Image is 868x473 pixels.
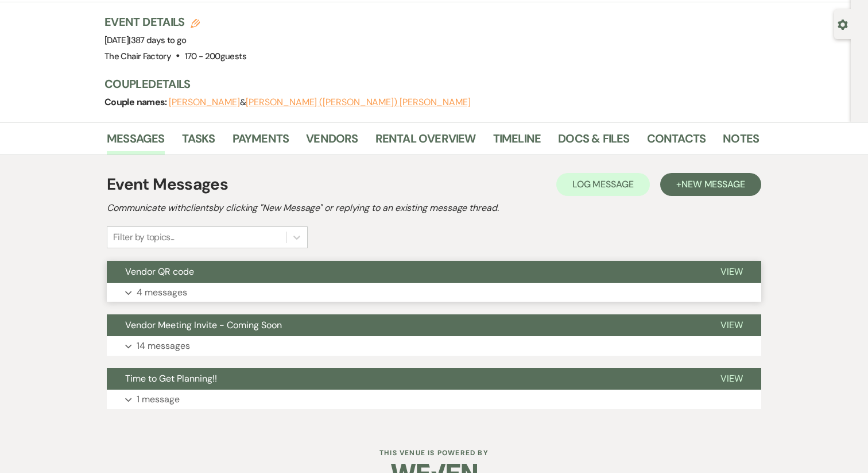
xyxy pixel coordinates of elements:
[493,129,541,155] a: Timeline
[660,173,761,196] button: +New Message
[169,97,471,108] span: &
[720,266,743,278] span: View
[702,368,761,390] button: View
[702,314,761,336] button: View
[107,336,761,356] button: 14 messages
[556,173,650,196] button: Log Message
[129,34,186,46] span: |
[306,129,358,155] a: Vendors
[107,261,702,283] button: Vendor QR code
[232,129,289,155] a: Payments
[720,372,743,384] span: View
[125,266,194,278] span: Vendor QR code
[107,129,165,155] a: Messages
[572,178,634,190] span: Log Message
[169,98,240,107] button: [PERSON_NAME]
[558,129,629,155] a: Docs & Files
[681,178,745,190] span: New Message
[137,392,180,407] p: 1 message
[838,18,848,29] button: Open lead details
[723,129,759,155] a: Notes
[107,314,702,336] button: Vendor Meeting Invite - Coming Soon
[131,34,187,46] span: 387 days to go
[104,34,187,46] span: [DATE]
[137,339,190,353] p: 14 messages
[185,51,246,62] span: 170 - 200 guests
[125,372,217,384] span: Time to Get Planning!!
[647,129,706,155] a: Contacts
[375,129,476,155] a: Rental Overview
[107,283,761,302] button: 4 messages
[125,319,282,331] span: Vendor Meeting Invite - Coming Soon
[182,129,215,155] a: Tasks
[107,390,761,409] button: 1 message
[702,261,761,283] button: View
[246,98,471,107] button: [PERSON_NAME] ([PERSON_NAME]) [PERSON_NAME]
[113,230,175,244] div: Filter by topics...
[107,172,228,197] h1: Event Messages
[104,96,169,108] span: Couple names:
[104,76,747,92] h3: Couple Details
[107,201,761,215] h2: Communicate with clients by clicking "New Message" or replying to an existing message thread.
[137,285,187,300] p: 4 messages
[107,368,702,390] button: Time to Get Planning!!
[104,51,171,62] span: The Chair Factory
[720,319,743,331] span: View
[104,14,246,30] h3: Event Details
